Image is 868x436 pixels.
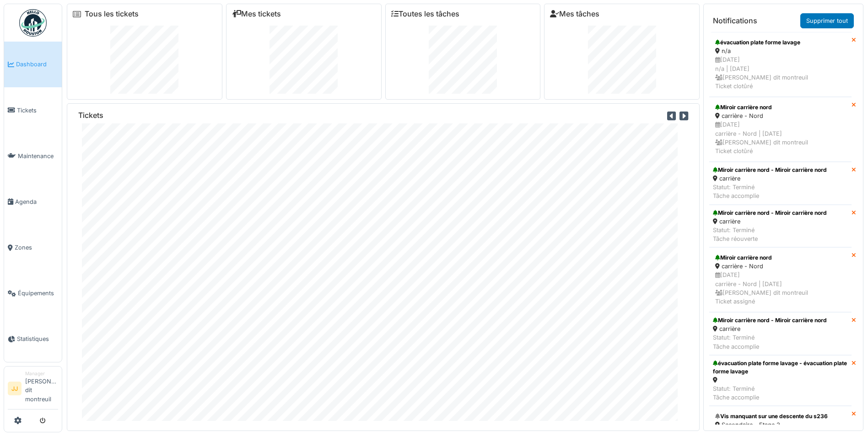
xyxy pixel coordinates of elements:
[17,335,58,343] span: Statistiques
[232,10,281,18] a: Mes tickets
[713,324,827,333] div: carrière
[4,316,62,362] a: Statistiques
[15,243,58,252] span: Zones
[715,55,846,90] div: [DATE] n/a | [DATE] [PERSON_NAME] dit montreuil Ticket clotûré
[713,359,848,376] div: évacuation plate forme lavage - évacuation plate forme lavage
[16,60,58,69] span: Dashboard
[709,32,852,97] a: évacuation plate forme lavage n/a [DATE]n/a | [DATE] [PERSON_NAME] dit montreuilTicket clotûré
[715,412,846,420] div: Vis manquant sur une descente du s236
[4,225,62,271] a: Zones
[4,179,62,224] a: Agenda
[800,13,854,28] a: Supprimer tout
[713,16,757,25] h6: Notifications
[8,382,22,395] li: JJ
[715,38,846,47] div: évacuation plate forme lavage
[713,166,827,174] div: Miroir carrière nord - Miroir carrière nord
[713,316,827,324] div: Miroir carrière nord - Miroir carrière nord
[715,271,846,306] div: [DATE] carrière - Nord | [DATE] [PERSON_NAME] dit montreuil Ticket assigné
[715,420,846,429] div: Secondaire - Etage 2
[18,289,58,298] span: Équipements
[715,47,846,55] div: n/a
[713,217,827,226] div: carrière
[8,370,58,409] a: JJ Manager[PERSON_NAME] dit montreuil
[713,174,827,183] div: carrière
[709,205,852,248] a: Miroir carrière nord - Miroir carrière nord carrière Statut: TerminéTâche réouverte
[713,384,848,402] div: Statut: Terminé Tâche accomplie
[25,370,58,377] div: Manager
[17,106,58,115] span: Tickets
[709,312,852,355] a: Miroir carrière nord - Miroir carrière nord carrière Statut: TerminéTâche accomplie
[709,162,852,205] a: Miroir carrière nord - Miroir carrière nord carrière Statut: TerminéTâche accomplie
[4,271,62,316] a: Équipements
[85,10,139,18] a: Tous les tickets
[715,112,846,120] div: carrière - Nord
[713,333,827,351] div: Statut: Terminé Tâche accomplie
[715,103,846,112] div: Miroir carrière nord
[715,262,846,271] div: carrière - Nord
[4,133,62,179] a: Maintenance
[709,247,852,312] a: Miroir carrière nord carrière - Nord [DATE]carrière - Nord | [DATE] [PERSON_NAME] dit montreuilTi...
[4,42,62,87] a: Dashboard
[713,226,827,243] div: Statut: Terminé Tâche réouverte
[18,152,58,160] span: Maintenance
[715,120,846,155] div: [DATE] carrière - Nord | [DATE] [PERSON_NAME] dit montreuil Ticket clotûré
[715,254,846,262] div: Miroir carrière nord
[78,111,103,120] h6: Tickets
[15,197,58,206] span: Agenda
[25,370,58,407] li: [PERSON_NAME] dit montreuil
[709,97,852,162] a: Miroir carrière nord carrière - Nord [DATE]carrière - Nord | [DATE] [PERSON_NAME] dit montreuilTi...
[709,355,852,406] a: évacuation plate forme lavage - évacuation plate forme lavage Statut: TerminéTâche accomplie
[713,209,827,217] div: Miroir carrière nord - Miroir carrière nord
[4,87,62,133] a: Tickets
[391,10,459,18] a: Toutes les tâches
[19,9,47,37] img: Badge_color-CXgf-gQk.svg
[550,10,599,18] a: Mes tâches
[713,183,827,200] div: Statut: Terminé Tâche accomplie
